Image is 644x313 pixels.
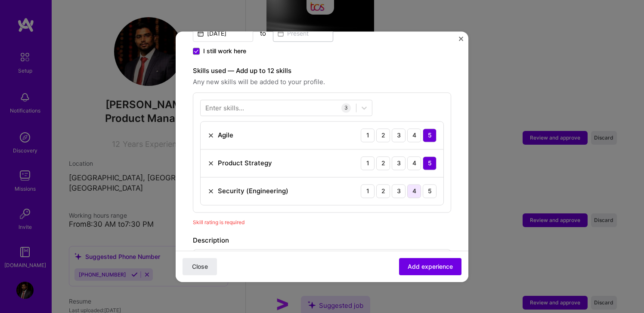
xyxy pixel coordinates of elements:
[399,258,461,275] button: Add experience
[193,219,245,225] span: Skill rating is required
[183,258,217,275] button: Close
[407,128,421,142] div: 4
[392,184,406,198] div: 3
[341,103,351,112] div: 3
[193,236,229,244] label: Description
[260,29,266,38] div: to
[423,184,437,198] div: 5
[407,184,421,198] div: 4
[192,262,208,270] span: Close
[361,156,375,170] div: 1
[218,131,233,140] div: Agile
[207,160,214,167] img: Remove
[203,47,246,55] span: I still work here
[423,128,437,142] div: 5
[273,25,333,42] input: Present
[392,128,406,142] div: 3
[423,156,437,170] div: 5
[193,66,451,76] label: Skills used — Add up to 12 skills
[361,184,375,198] div: 1
[193,77,451,87] span: Any new skills will be added to your profile.
[218,158,272,167] div: Product Strategy
[207,188,214,194] img: Remove
[218,186,288,195] div: Security (Engineering)
[193,25,253,42] input: Date
[376,184,390,198] div: 2
[376,156,390,170] div: 2
[361,128,375,142] div: 1
[207,132,214,139] img: Remove
[408,262,453,270] span: Add experience
[459,36,463,46] button: Close
[376,128,390,142] div: 2
[407,156,421,170] div: 4
[392,156,406,170] div: 3
[205,103,244,112] div: Enter skills...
